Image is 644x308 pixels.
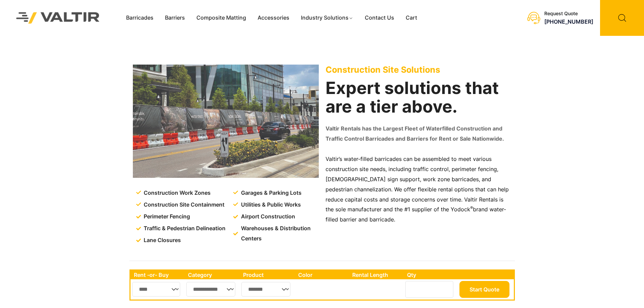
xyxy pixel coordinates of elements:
[544,18,593,25] a: [PHONE_NUMBER]
[326,154,511,225] p: Valtir’s water-filled barricades can be assembled to meet various construction site needs, includ...
[349,270,404,279] th: Rental Length
[191,13,252,23] a: Composite Matting
[544,11,593,17] div: Request Quote
[142,188,211,198] span: Construction Work Zones
[326,65,511,75] p: Construction Site Solutions
[295,13,359,23] a: Industry Solutions
[7,3,109,32] img: Valtir Rentals
[239,188,302,198] span: Garages & Parking Lots
[239,223,320,244] span: Warehouses & Distribution Centers
[295,270,349,279] th: Color
[459,281,509,298] button: Start Quote
[326,124,511,144] p: Valtir Rentals has the Largest Fleet of Waterfilled Construction and Traffic Control Barricades a...
[240,270,295,279] th: Product
[326,79,511,116] h2: Expert solutions that are a tier above.
[120,13,159,23] a: Barricades
[142,200,224,210] span: Construction Site Containment
[142,235,181,245] span: Lane Closures
[130,270,185,279] th: Rent -or- Buy
[159,13,191,23] a: Barriers
[142,223,225,234] span: Traffic & Pedestrian Delineation
[185,270,240,279] th: Category
[404,270,457,279] th: Qty
[239,212,295,222] span: Airport Construction
[239,200,301,210] span: Utilities & Public Works
[400,13,423,23] a: Cart
[252,13,295,23] a: Accessories
[142,212,190,222] span: Perimeter Fencing
[359,13,400,23] a: Contact Us
[470,205,473,210] sup: ®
